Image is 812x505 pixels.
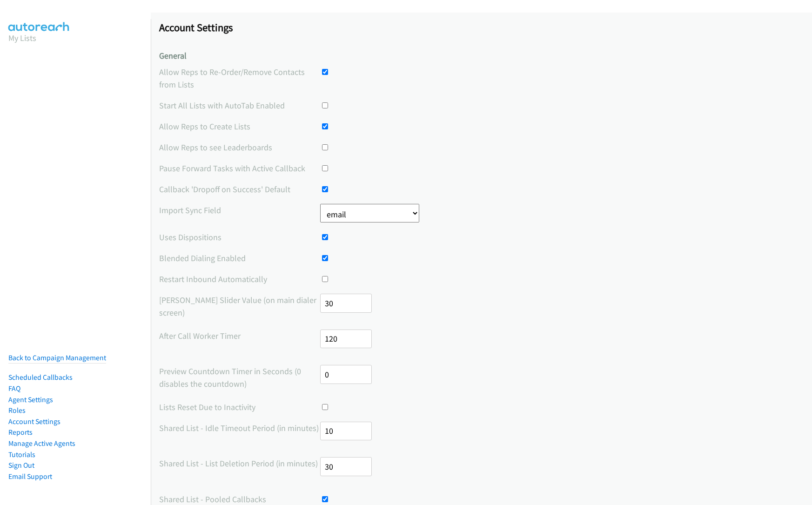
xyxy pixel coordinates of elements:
[8,472,52,481] a: Email Support
[159,457,320,470] label: Shared List - List Deletion Period (in minutes)
[159,99,320,112] label: Start All Lists with AutoTab Enabled
[159,51,804,61] h4: General
[159,252,320,264] label: Blended Dialing Enabled
[8,373,73,382] a: Scheduled Callbacks
[159,422,320,434] label: Shared List - Idle Timeout Period (in minutes)
[8,384,20,393] a: FAQ
[159,330,320,342] label: After Call Worker Timer
[159,141,320,154] label: Allow Reps to see Leaderboards
[159,401,320,413] label: Lists Reset Due to Inactivity
[159,365,320,390] label: Preview Countdown Timer in Seconds (0 disables the countdown)
[159,294,320,319] label: [PERSON_NAME] Slider Value (on main dialer screen)
[159,422,804,449] div: The time period before a list resets or assigned records get redistributed due to an idle dialing...
[159,120,320,133] label: Allow Reps to Create Lists
[8,461,34,470] a: Sign Out
[8,450,35,459] a: Tutorials
[159,204,320,216] label: Import Sync Field
[8,428,33,437] a: Reports
[159,66,320,91] label: Allow Reps to Re-Order/Remove Contacts from Lists
[159,21,804,34] h1: Account Settings
[8,353,106,362] a: Back to Campaign Management
[8,33,36,43] a: My Lists
[8,417,60,426] a: Account Settings
[159,183,320,195] label: Callback 'Dropoff on Success' Default
[8,439,75,448] a: Manage Active Agents
[159,162,320,175] label: Pause Forward Tasks with Active Callback
[8,395,53,404] a: Agent Settings
[8,406,26,415] a: Roles
[159,231,320,243] label: Uses Dispositions
[159,273,320,285] label: Restart Inbound Automatically
[159,457,804,485] div: The minimum time before a list can be deleted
